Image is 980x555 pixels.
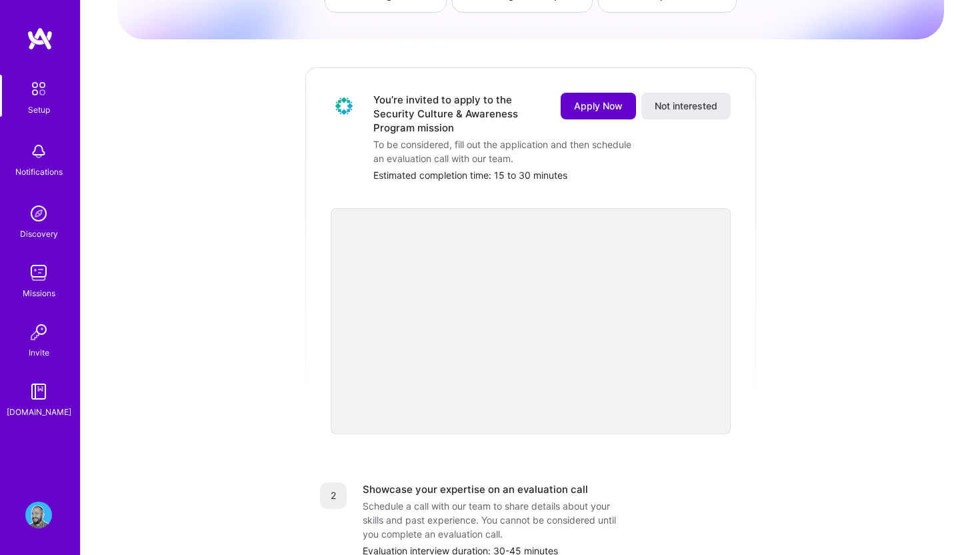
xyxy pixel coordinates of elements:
[561,93,636,119] button: Apply Now
[373,137,640,165] div: To be considered, fill out the application and then schedule an evaluation call with our team.
[20,227,58,241] div: Discovery
[25,75,53,103] img: setup
[331,93,357,119] img: Company Logo
[15,165,63,179] div: Notifications
[25,378,52,405] img: guide book
[23,286,55,300] div: Missions
[25,200,52,227] img: discovery
[331,208,731,434] iframe: video
[29,346,49,360] div: Invite
[655,99,717,113] span: Not interested
[641,93,731,119] button: Not interested
[373,168,731,182] div: Estimated completion time: 15 to 30 minutes
[22,502,55,528] a: User Avatar
[373,93,545,135] div: You’re invited to apply to the Security Culture & Awareness Program mission
[363,499,629,541] div: Schedule a call with our team to share details about your skills and past experience. You cannot ...
[25,319,52,346] img: Invite
[25,259,52,286] img: teamwork
[320,482,347,509] div: 2
[28,103,50,117] div: Setup
[27,27,53,51] img: logo
[7,405,71,419] div: [DOMAIN_NAME]
[574,99,623,113] span: Apply Now
[363,482,588,496] div: Showcase your expertise on an evaluation call
[25,138,52,165] img: bell
[25,502,52,528] img: User Avatar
